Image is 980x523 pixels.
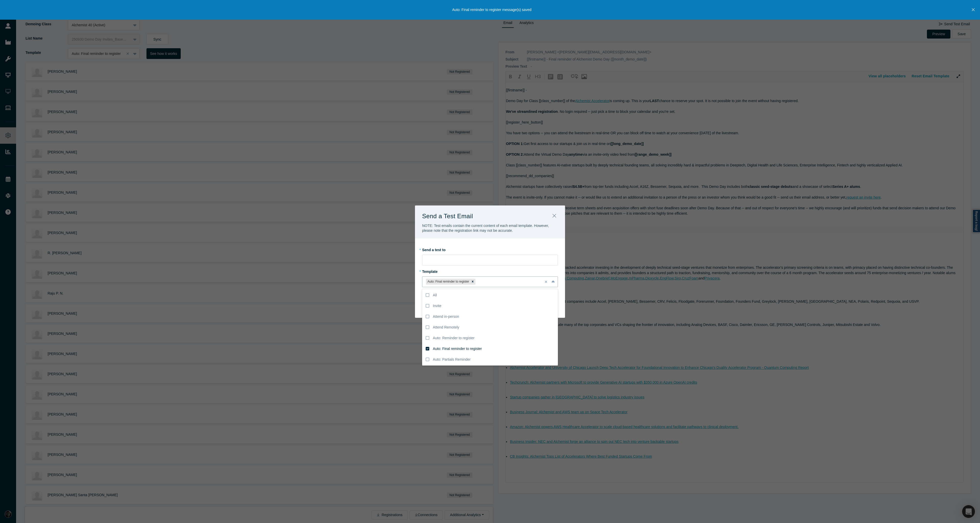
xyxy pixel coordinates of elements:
div: All [433,293,437,298]
h1: Send a Test Email [422,211,558,233]
div: Remove Auto: Final reminder to register [470,279,475,285]
label: Send a test to [422,247,446,253]
div: Attend Remotely [433,325,459,330]
div: Auto: Final reminder to register [426,279,470,285]
div: Invite [433,303,441,309]
div: Auto: Reminder to register [433,335,474,341]
div: Auto: Final reminder to register [433,346,482,351]
div: Attend in-person [433,314,459,319]
div: Auto: Partials Reminder [433,357,471,362]
label: Template [422,269,437,274]
button: Close [549,211,560,222]
p: NOTE: Test emails contain the current content of each email template. However, please note that t... [422,223,549,233]
p: Auto: Final reminder to register message(s) saved [452,7,531,13]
